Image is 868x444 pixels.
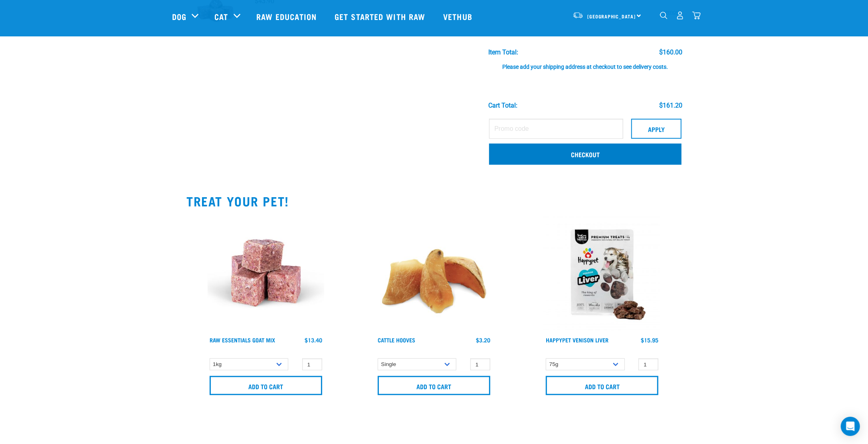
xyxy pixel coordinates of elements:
a: Vethub [435,0,482,32]
input: 1 [470,358,490,371]
a: Raw Education [248,0,327,32]
a: Raw Essentials Goat Mix [210,338,275,341]
img: home-icon-1@2x.png [660,12,668,19]
input: 1 [302,358,322,371]
a: Cattle Hooves [378,338,415,341]
span: [GEOGRAPHIC_DATA] [587,15,636,18]
a: Happypet Venison Liver [546,338,608,341]
img: Happypet_Venison-liver_70g.1.jpg [544,214,660,331]
a: Checkout [489,144,682,164]
a: Cat [214,10,228,22]
input: 1 [638,358,658,371]
img: Goat-MIx_38448.jpg [208,214,324,331]
input: Add to cart [546,376,658,395]
div: Please add your shipping address at checkout to see delivery costs. [489,56,682,70]
div: $15.95 [641,337,658,343]
img: user.png [676,11,684,20]
div: $160.00 [659,49,682,56]
div: $13.40 [305,337,322,343]
button: Apply [631,119,682,139]
div: Item Total: [489,49,519,56]
input: Promo code [489,119,623,139]
img: van-moving.png [573,12,583,19]
div: Cart total: [489,102,518,109]
div: $3.20 [476,337,490,343]
input: Add to cart [378,376,490,395]
input: Add to cart [210,376,322,395]
div: Open Intercom Messenger [841,417,860,436]
a: Get started with Raw [327,0,435,32]
a: Dog [172,10,186,22]
img: Cattle_Hooves.jpg [376,214,492,331]
h2: TREAT YOUR PET! [186,194,682,208]
div: $161.20 [659,102,682,109]
img: home-icon@2x.png [692,11,701,20]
